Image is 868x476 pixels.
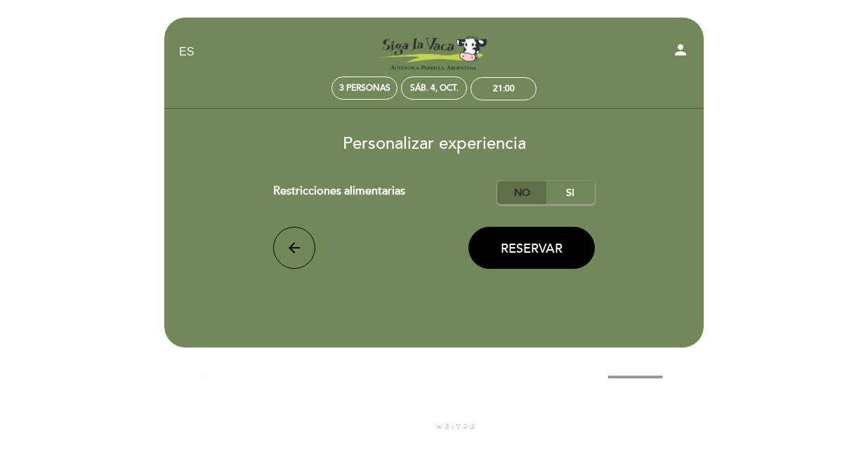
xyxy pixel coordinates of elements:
button: person [672,41,689,63]
span: powered by [393,421,432,431]
button: Reservar [468,227,595,269]
img: MEITRE [435,423,475,430]
span: 3 personas [339,83,390,93]
i: arrow_backward [205,385,222,402]
a: powered by [393,421,475,431]
a: Política de privacidad [400,438,468,448]
button: arrow_back [273,227,315,269]
div: sáb. 4, oct. [410,83,459,93]
i: arrow_back [286,239,303,256]
label: No [497,181,546,204]
div: 21:00 [493,84,515,94]
span: Personalizar experiencia [343,133,526,154]
a: Siga [PERSON_NAME] [GEOGRAPHIC_DATA][PERSON_NAME] [346,33,522,72]
div: Restricciones alimentarias [273,181,498,204]
label: Si [546,181,595,204]
i: person [672,41,689,58]
span: Reservar [501,241,563,256]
